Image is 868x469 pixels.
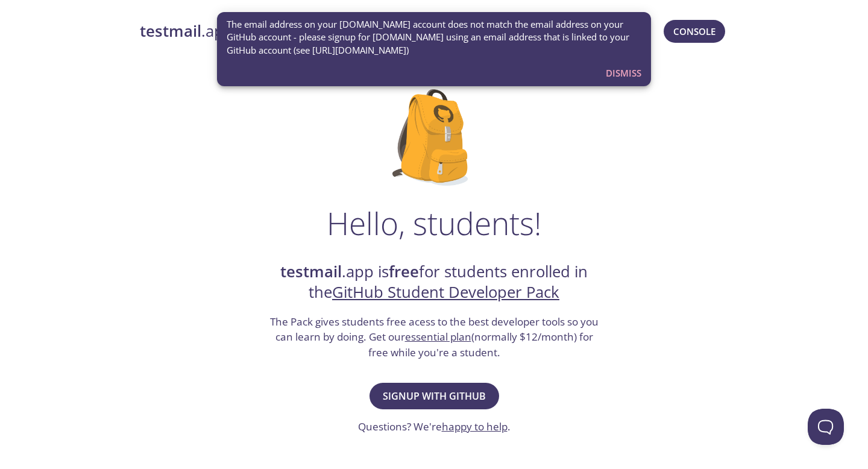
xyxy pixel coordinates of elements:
span: Console [673,24,715,39]
a: happy to help [442,420,508,433]
strong: free [389,261,419,282]
span: Signup with GitHub [383,388,486,404]
button: Signup with GitHub [370,383,499,409]
strong: testmail [140,20,201,42]
iframe: Help Scout Beacon - Open [808,409,844,445]
h1: Hello, students! [327,205,541,241]
a: essential plan [405,330,471,344]
h3: Questions? We're . [358,419,511,435]
span: The email address on your [DOMAIN_NAME] account does not match the email address on your GitHub a... [227,18,641,57]
a: testmail.app [140,21,472,42]
strong: testmail [280,261,342,282]
a: GitHub Student Developer Pack [332,282,559,303]
button: Console [664,20,725,43]
h2: .app is for students enrolled in the [268,262,600,303]
h3: The Pack gives students free acess to the best developer tools so you can learn by doing. Get our... [268,314,600,360]
button: Dismiss [601,61,646,84]
span: Dismiss [606,65,641,81]
img: github-student-backpack.png [392,89,476,186]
